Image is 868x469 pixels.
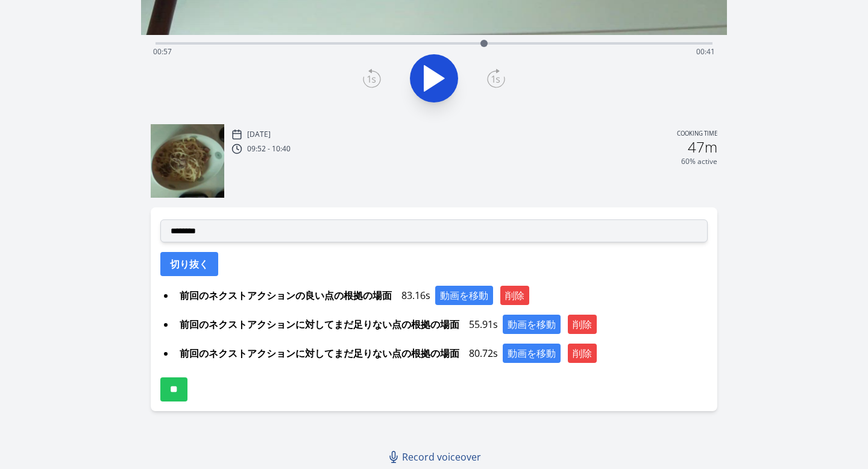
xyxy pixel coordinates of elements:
[568,344,597,363] button: 削除
[153,46,172,57] span: 00:57
[151,124,224,198] img: 250924005328_thumb.jpeg
[175,286,397,305] span: 前回のネクストアクションの良い点の根拠の場面
[681,157,717,166] p: 60% active
[175,344,708,363] div: 80.72s
[175,315,464,334] span: 前回のネクストアクションに対してまだ足りない点の根拠の場面
[247,144,291,154] p: 09:52 - 10:40
[175,286,708,305] div: 83.16s
[503,315,561,334] button: 動画を移動
[568,315,597,334] button: 削除
[677,129,717,140] p: Cooking time
[688,140,717,154] h2: 47m
[435,286,493,305] button: 動画を移動
[175,344,464,363] span: 前回のネクストアクションに対してまだ足りない点の根拠の場面
[696,46,715,57] span: 00:41
[175,315,708,334] div: 55.91s
[383,445,488,469] a: Record voiceover
[247,130,271,139] p: [DATE]
[500,286,529,305] button: 削除
[402,450,481,464] span: Record voiceover
[503,344,561,363] button: 動画を移動
[160,252,218,276] button: 切り抜く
